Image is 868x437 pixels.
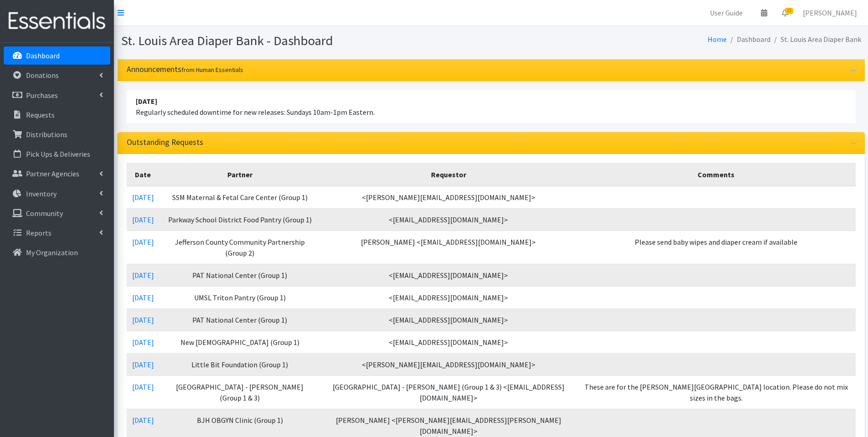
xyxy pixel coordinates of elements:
[26,130,67,139] p: Distributions
[320,264,577,286] td: <[EMAIL_ADDRESS][DOMAIN_NAME]>
[159,264,320,286] td: PAT National Center (Group 1)
[132,237,154,247] a: [DATE]
[26,228,51,237] p: Reports
[703,4,750,22] a: User Guide
[127,65,243,74] h3: Announcements
[4,165,110,183] a: Partner Agencies
[4,106,110,124] a: Requests
[132,193,154,202] a: [DATE]
[26,169,79,178] p: Partner Agencies
[159,186,320,209] td: SSM Maternal & Fetal Care Center (Group 1)
[708,35,727,44] a: Home
[4,86,110,104] a: Purchases
[577,163,856,186] th: Comments
[320,308,577,331] td: <[EMAIL_ADDRESS][DOMAIN_NAME]>
[26,91,58,100] p: Purchases
[796,4,864,22] a: [PERSON_NAME]
[320,286,577,308] td: <[EMAIL_ADDRESS][DOMAIN_NAME]>
[159,208,320,231] td: Parkway School District Food Pantry (Group 1)
[577,375,856,409] td: These are for the [PERSON_NAME][GEOGRAPHIC_DATA] location. Please do not mix sizes in the bags.
[132,338,154,347] a: [DATE]
[4,204,110,222] a: Community
[320,186,577,209] td: <[PERSON_NAME][EMAIL_ADDRESS][DOMAIN_NAME]>
[320,163,577,186] th: Requestor
[26,71,59,80] p: Donations
[181,66,243,74] small: from Human Essentials
[132,416,154,425] a: [DATE]
[26,51,60,60] p: Dashboard
[159,353,320,375] td: Little Bit Foundation (Group 1)
[159,331,320,353] td: New [DEMOGRAPHIC_DATA] (Group 1)
[132,382,154,391] a: [DATE]
[127,163,159,186] th: Date
[775,4,796,22] a: 13
[320,375,577,409] td: [GEOGRAPHIC_DATA] - [PERSON_NAME] (Group 1 & 3) <[EMAIL_ADDRESS][DOMAIN_NAME]>
[320,331,577,353] td: <[EMAIL_ADDRESS][DOMAIN_NAME]>
[127,90,856,123] li: Regularly scheduled downtime for new releases: Sundays 10am-1pm Eastern.
[577,231,856,264] td: Please send baby wipes and diaper cream if available
[26,149,90,159] p: Pick Ups & Deliveries
[136,97,157,106] strong: [DATE]
[4,145,110,163] a: Pick Ups & Deliveries
[4,185,110,203] a: Inventory
[4,46,110,65] a: Dashboard
[159,163,320,186] th: Partner
[4,224,110,242] a: Reports
[159,231,320,264] td: Jefferson County Community Partnership (Group 2)
[727,33,770,46] li: Dashboard
[127,138,203,147] h3: Outstanding Requests
[132,315,154,324] a: [DATE]
[4,125,110,144] a: Distributions
[26,189,56,198] p: Inventory
[159,308,320,331] td: PAT National Center (Group 1)
[132,293,154,302] a: [DATE]
[770,33,861,46] li: St. Louis Area Diaper Bank
[320,208,577,231] td: <[EMAIL_ADDRESS][DOMAIN_NAME]>
[4,6,110,36] img: HumanEssentials
[4,66,110,84] a: Donations
[132,271,154,280] a: [DATE]
[320,353,577,375] td: <[PERSON_NAME][EMAIL_ADDRESS][DOMAIN_NAME]>
[26,248,78,257] p: My Organization
[132,360,154,369] a: [DATE]
[4,243,110,262] a: My Organization
[26,110,55,119] p: Requests
[26,209,63,218] p: Community
[159,375,320,409] td: [GEOGRAPHIC_DATA] - [PERSON_NAME] (Group 1 & 3)
[159,286,320,308] td: UMSL Triton Pantry (Group 1)
[132,215,154,224] a: [DATE]
[121,33,488,49] h1: St. Louis Area Diaper Bank - Dashboard
[320,231,577,264] td: [PERSON_NAME] <[EMAIL_ADDRESS][DOMAIN_NAME]>
[785,8,793,14] span: 13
